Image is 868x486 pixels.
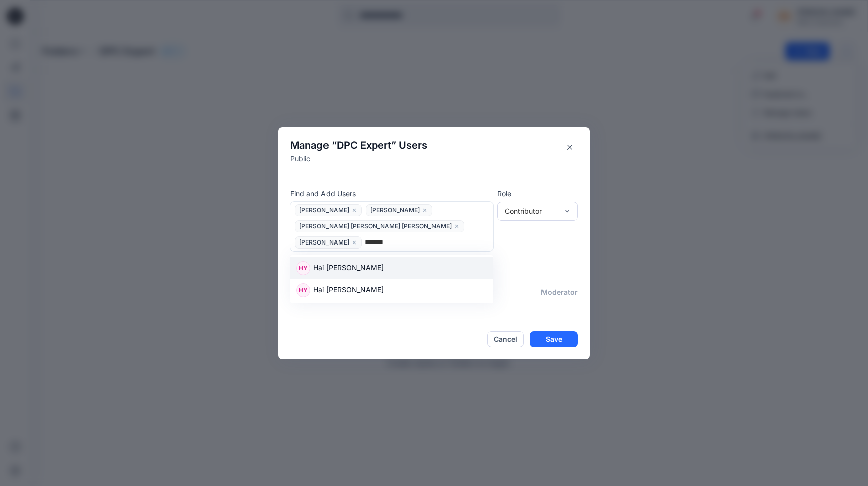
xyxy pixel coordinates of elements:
p: moderator [541,287,578,297]
span: [PERSON_NAME] [299,206,349,217]
button: close [422,205,428,215]
div: HY [296,283,310,297]
button: Save [530,331,578,347]
p: Public [290,153,427,164]
p: Hai [PERSON_NAME] [313,284,384,297]
button: close [351,237,357,248]
p: Find and Add Users [290,188,493,199]
span: [PERSON_NAME] [PERSON_NAME] [PERSON_NAME] [299,222,452,233]
button: Close [562,139,578,155]
button: close [351,205,357,215]
button: Cancel [487,331,524,347]
button: close [454,221,460,231]
span: DPC Expert [337,139,391,151]
p: Hai [PERSON_NAME] [313,262,384,275]
div: Contributor [505,206,558,216]
div: HY [296,261,310,275]
h4: Manage “ ” Users [290,139,427,151]
p: Role [497,188,578,199]
span: [PERSON_NAME] [299,238,349,249]
span: [PERSON_NAME] [370,206,420,217]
